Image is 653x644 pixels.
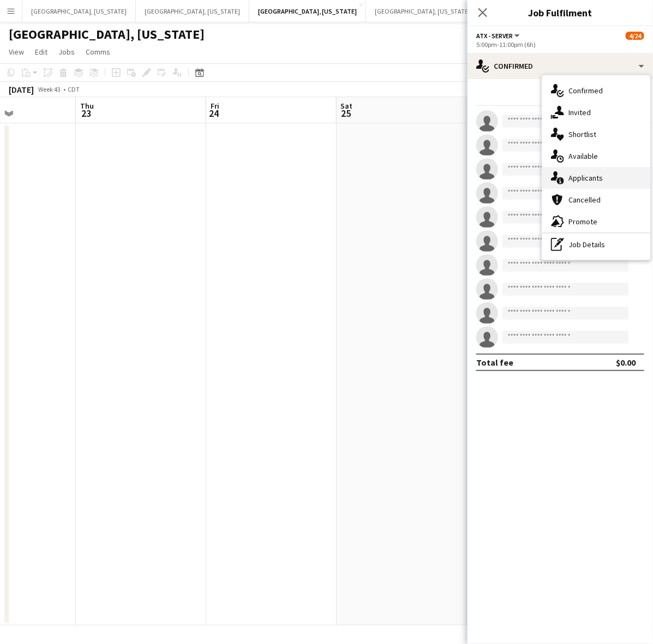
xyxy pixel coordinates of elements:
[568,129,596,139] span: Shortlist
[211,101,219,111] span: Fri
[568,173,603,183] span: Applicants
[9,26,205,43] h1: [GEOGRAPHIC_DATA], [US_STATE]
[568,108,591,117] span: Invited
[468,5,653,20] h3: Job Fulfilment
[9,47,24,57] span: View
[339,107,353,120] span: 25
[568,86,603,96] span: Confirmed
[468,53,653,79] div: Confirmed
[341,101,353,111] span: Sat
[616,357,636,368] div: $0.00
[366,1,480,22] button: [GEOGRAPHIC_DATA], [US_STATE]
[86,47,110,57] span: Comms
[35,47,47,57] span: Edit
[249,1,366,22] button: [GEOGRAPHIC_DATA], [US_STATE]
[22,1,136,22] button: [GEOGRAPHIC_DATA], [US_STATE]
[542,234,650,255] div: Job Details
[136,1,249,22] button: [GEOGRAPHIC_DATA], [US_STATE]
[54,45,79,59] a: Jobs
[209,107,219,120] span: 24
[79,107,94,120] span: 23
[476,32,522,40] button: ATX - Server
[568,151,598,161] span: Available
[626,32,644,40] span: 4/24
[568,195,601,205] span: Cancelled
[476,40,644,49] div: 5:00pm-11:00pm (6h)
[9,84,34,95] div: [DATE]
[568,217,597,226] span: Promote
[68,85,80,93] div: CDT
[81,45,115,59] a: Comms
[476,357,513,368] div: Total fee
[31,45,52,59] a: Edit
[80,101,94,111] span: Thu
[58,47,75,57] span: Jobs
[36,85,63,93] span: Week 43
[476,32,513,40] span: ATX - Server
[4,45,28,59] a: View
